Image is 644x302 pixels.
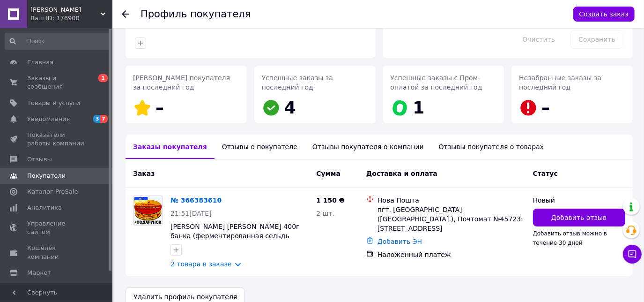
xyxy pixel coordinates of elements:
[27,219,87,236] span: Управление сайтом
[262,74,333,91] span: Успешные заказы за последний год
[27,155,52,164] span: Отзывы
[133,196,163,226] a: Фото товару
[170,260,232,268] a: 2 товара в заказе
[533,230,607,246] span: Добавить отзыв можно в течение 30 дней
[391,74,482,91] span: Успешные заказы с Пром-оплатой за последний год
[551,213,607,222] span: Добавить отзыв
[378,196,526,205] div: Нова Пошта
[215,135,305,159] div: Отзывы о покупателе
[284,98,296,117] span: 4
[27,172,66,180] span: Покупатели
[533,209,625,226] button: Добавить отзыв
[5,33,111,50] input: Поиск
[413,98,425,117] span: 1
[98,74,108,82] span: 1
[27,188,78,196] span: Каталог ProSale
[519,74,601,91] span: Незабранные заказы за последний год
[305,135,431,159] div: Отзывы покупателя о компании
[170,223,300,249] a: [PERSON_NAME] [PERSON_NAME] 400г банка (ферментированная сельдь Surstromming сюрстреминг)
[623,245,642,264] button: Чат с покупателем
[378,250,526,259] div: Наложенный платеж
[316,196,345,204] span: 1 150 ₴
[27,244,87,261] span: Кошелек компании
[541,98,550,117] span: –
[27,74,87,91] span: Заказы и сообщения
[93,115,101,123] span: 3
[431,135,552,159] div: Отзывы покупателя о товарах
[155,98,164,117] span: –
[170,210,212,217] span: 21:51[DATE]
[27,58,53,67] span: Главная
[533,170,558,177] span: Статус
[533,196,625,205] div: Новый
[378,238,422,245] a: Добавить ЭН
[27,99,80,107] span: Товары и услуги
[27,131,87,148] span: Показатели работы компании
[316,210,334,217] span: 2 шт.
[141,8,251,20] h1: Профиль покупателя
[146,22,168,29] a: Новые
[100,115,108,123] span: 7
[378,205,526,233] div: пгт. [GEOGRAPHIC_DATA] ([GEOGRAPHIC_DATA].), Почтомат №45723: [STREET_ADDRESS]
[170,196,222,204] a: № 366383610
[133,196,163,225] img: Фото товару
[366,170,437,177] span: Доставка и оплата
[573,7,635,22] button: Создать заказ
[133,170,155,177] span: Заказ
[30,14,112,23] div: Ваш ID: 176900
[27,204,62,212] span: Аналитика
[316,170,341,177] span: Сумма
[126,135,215,159] div: Заказы покупателя
[133,74,230,91] span: [PERSON_NAME] покупателя за последний год
[122,9,129,19] div: Вернуться назад
[27,115,70,123] span: Уведомления
[27,269,51,277] span: Маркет
[30,6,101,14] span: АЛЕКСМАКС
